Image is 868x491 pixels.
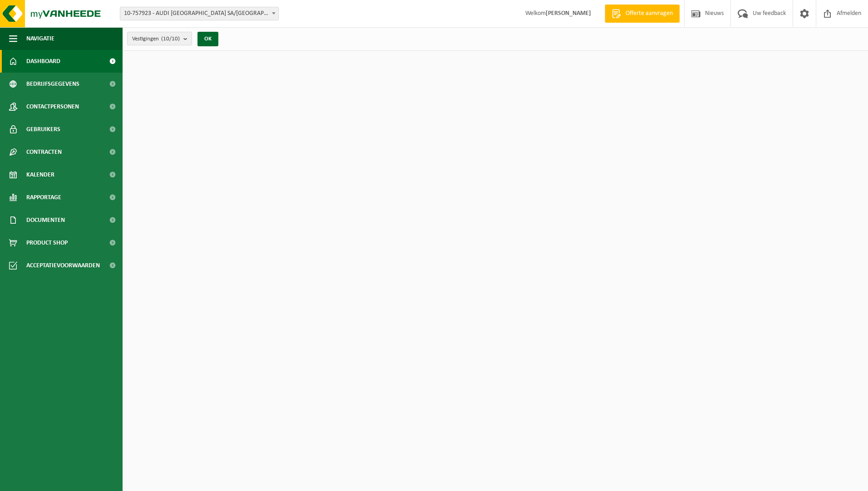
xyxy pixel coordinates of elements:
[26,141,62,163] span: Contracten
[26,254,100,277] span: Acceptatievoorwaarden
[26,186,61,209] span: Rapportage
[26,27,54,50] span: Navigatie
[26,209,65,231] span: Documenten
[546,10,591,17] strong: [PERSON_NAME]
[120,7,279,20] span: 10-757923 - AUDI BRUSSELS SA/NV - VORST
[197,32,218,46] button: OK
[26,50,60,73] span: Dashboard
[26,73,79,95] span: Bedrijfsgegevens
[26,231,68,254] span: Product Shop
[120,7,278,20] span: 10-757923 - AUDI BRUSSELS SA/NV - VORST
[127,32,192,45] button: Vestigingen(10/10)
[26,163,54,186] span: Kalender
[132,32,180,46] span: Vestigingen
[26,95,79,118] span: Contactpersonen
[605,5,680,23] a: Offerte aanvragen
[161,36,180,42] count: (10/10)
[623,9,675,18] span: Offerte aanvragen
[26,118,60,141] span: Gebruikers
